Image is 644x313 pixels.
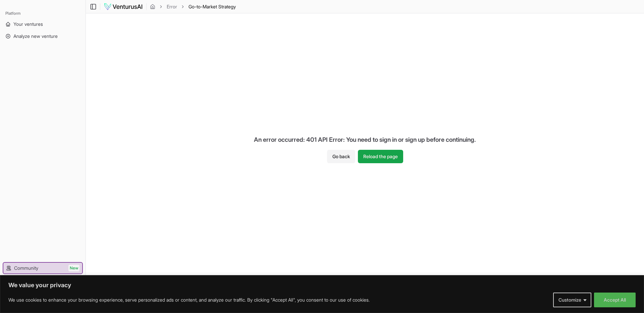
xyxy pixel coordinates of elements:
span: Go-to-Market Strategy [189,4,236,9]
span: New [68,265,79,271]
button: Accept All [594,293,636,307]
button: Customize [553,293,591,307]
a: Analyze new venture [3,31,83,42]
span: Analyze new venture [13,33,58,40]
a: Error [167,3,177,10]
a: CommunityNew [3,263,82,273]
span: Community [14,265,38,271]
span: Go-to-Market Strategy [189,3,236,10]
span: Your ventures [13,21,43,27]
p: We use cookies to enhance your browsing experience, serve personalized ads or content, and analyz... [8,296,370,304]
div: An error occurred: 401 API Error: You need to sign in or sign up before continuing. [249,130,481,150]
img: logo [104,3,143,11]
div: Platform [3,8,83,19]
a: Your ventures [3,19,83,29]
button: Go back [327,150,355,163]
nav: breadcrumb [150,3,236,10]
p: We value your privacy [8,281,636,289]
button: Reload the page [358,150,403,163]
